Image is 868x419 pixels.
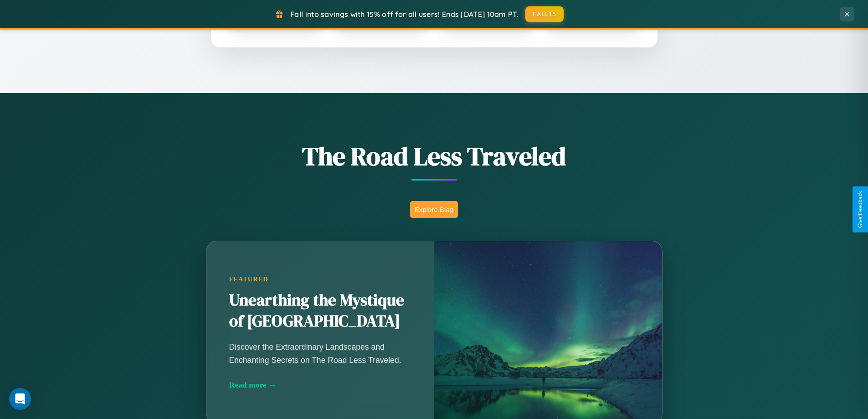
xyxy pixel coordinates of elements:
div: Read more → [229,380,411,390]
h2: Unearthing the Mystique of [GEOGRAPHIC_DATA] [229,290,411,332]
h1: The Road Less Traveled [161,139,708,174]
span: Fall into savings with 15% off for all users! Ends [DATE] 10am PT. [290,10,519,19]
div: Open Intercom Messenger [9,388,31,410]
div: Featured [229,275,411,283]
button: FALL15 [525,6,564,22]
button: Explore Blog [410,201,458,218]
div: Give Feedback [857,191,863,228]
p: Discover the Extraordinary Landscapes and Enchanting Secrets on The Road Less Traveled. [229,341,411,366]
